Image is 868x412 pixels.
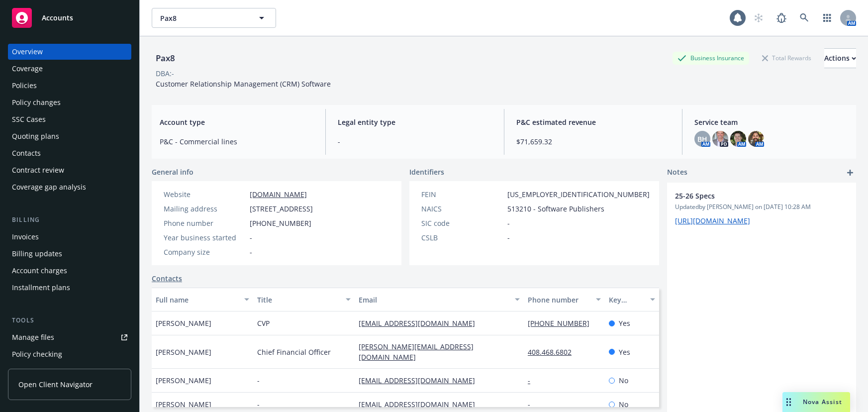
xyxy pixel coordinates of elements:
a: [DOMAIN_NAME] [250,190,307,199]
span: 513210 - Software Publishers [507,204,604,214]
a: Policy changes [8,95,131,110]
div: FEIN [421,189,503,200]
button: Email [355,288,524,311]
div: Quoting plans [12,128,59,144]
a: Quoting plans [8,128,131,144]
div: NAICS [421,204,503,214]
button: Full name [152,288,253,311]
div: DBA: - [156,68,174,79]
span: [STREET_ADDRESS] [250,204,313,214]
span: - [250,247,252,257]
a: - [528,376,538,385]
div: Contract review [12,162,64,178]
span: Open Client Navigator [18,379,93,390]
div: Mailing address [164,204,246,214]
div: 25-26 SpecsUpdatedby [PERSON_NAME] on [DATE] 10:28 AM[URL][DOMAIN_NAME] [667,183,856,234]
div: Actions [824,49,856,68]
a: Accounts [8,4,131,32]
a: Start snowing [749,8,769,28]
span: Nova Assist [803,398,842,406]
span: - [250,232,252,243]
div: Coverage [12,61,43,77]
span: BH [697,134,707,144]
div: Policy changes [12,95,61,110]
a: Report a Bug [772,8,791,28]
div: Tools [8,315,131,325]
span: Service team [694,117,848,127]
span: Chief Financial Officer [257,347,331,357]
span: - [507,232,510,243]
div: Website [164,189,246,200]
span: Updated by [PERSON_NAME] on [DATE] 10:28 AM [675,203,848,211]
div: Business Insurance [673,52,749,64]
span: Notes [667,167,687,179]
div: Full name [156,295,238,305]
span: $71,659.32 [516,136,670,147]
span: P&C - Commercial lines [160,136,313,147]
a: Installment plans [8,280,131,296]
div: Phone number [164,218,246,228]
a: [EMAIL_ADDRESS][DOMAIN_NAME] [359,400,483,409]
a: Coverage [8,61,131,77]
a: Overview [8,44,131,60]
button: Phone number [524,288,605,311]
a: Manage files [8,329,131,345]
a: [EMAIL_ADDRESS][DOMAIN_NAME] [359,318,483,328]
span: Accounts [42,14,73,22]
a: Billing updates [8,246,131,262]
a: Policies [8,78,131,94]
img: photo [730,131,746,147]
span: Yes [619,347,630,357]
span: Customer Relationship Management (CRM) Software [156,79,331,89]
a: Invoices [8,229,131,245]
span: No [619,375,628,386]
a: Switch app [817,8,837,28]
span: [US_EMPLOYER_IDENTIFICATION_NUMBER] [507,189,650,200]
a: [PHONE_NUMBER] [528,318,597,328]
span: General info [152,167,193,177]
div: Overview [12,44,43,60]
div: Installment plans [12,280,70,296]
a: 408.468.6802 [528,347,579,357]
div: Billing [8,215,131,225]
span: - [257,375,260,386]
span: [PERSON_NAME] [156,399,211,410]
span: 25-26 Specs [675,191,822,201]
div: SIC code [421,218,503,228]
span: Pax8 [160,13,246,23]
div: Account charges [12,263,67,279]
button: Nova Assist [782,392,850,412]
img: photo [712,131,728,147]
a: - [528,400,538,409]
div: Company size [164,247,246,257]
span: [PERSON_NAME] [156,347,211,357]
button: Actions [824,48,856,68]
a: Account charges [8,263,131,279]
div: Phone number [528,295,590,305]
div: Contacts [12,145,41,161]
span: Legal entity type [338,117,491,127]
div: CSLB [421,232,503,243]
a: Search [794,8,814,28]
a: Policy checking [8,346,131,362]
a: [EMAIL_ADDRESS][DOMAIN_NAME] [359,376,483,385]
span: - [507,218,510,228]
a: SSC Cases [8,111,131,127]
span: Account type [160,117,313,127]
div: SSC Cases [12,111,46,127]
button: Key contact [605,288,659,311]
div: Total Rewards [757,52,816,64]
span: CVP [257,318,270,328]
a: Coverage gap analysis [8,179,131,195]
button: Pax8 [152,8,276,28]
div: Pax8 [152,52,179,65]
span: Identifiers [409,167,444,177]
div: Policies [12,78,37,94]
img: photo [748,131,764,147]
div: Key contact [609,295,644,305]
span: [PHONE_NUMBER] [250,218,311,228]
div: Title [257,295,340,305]
span: [PERSON_NAME] [156,318,211,328]
div: Coverage gap analysis [12,179,86,195]
div: Year business started [164,232,246,243]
